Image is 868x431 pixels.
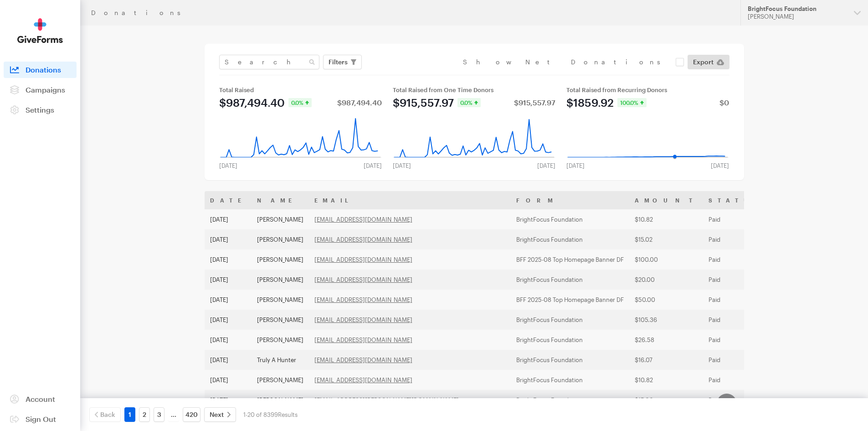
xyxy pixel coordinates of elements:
td: BrightFocus Foundation [511,350,629,370]
td: $105.36 [629,310,703,330]
td: [PERSON_NAME] [252,330,309,350]
td: $10.82 [629,209,703,229]
td: Paid [703,350,770,370]
a: [EMAIL_ADDRESS][DOMAIN_NAME] [314,216,412,223]
td: $16.07 [629,350,703,370]
div: $987,494.40 [337,99,382,106]
td: [PERSON_NAME] [252,370,309,390]
td: Paid [703,390,770,410]
div: 100.0% [617,98,647,107]
span: Next [210,409,224,420]
div: [DATE] [532,162,561,169]
div: 1-20 of 8399 [243,407,298,422]
span: Campaigns [26,85,65,94]
td: [DATE] [205,229,252,249]
td: [PERSON_NAME] [252,310,309,330]
td: $10.82 [629,370,703,390]
div: $0 [719,99,729,106]
td: BFF 2025-08 Top Homepage Banner DF [511,249,629,270]
td: [DATE] [205,209,252,229]
td: BrightFocus Foundation [511,229,629,249]
div: $1859.92 [566,97,614,108]
td: Truly A Hunter [252,350,309,370]
td: Paid [703,270,770,290]
td: $50.00 [629,290,703,310]
td: Paid [703,370,770,390]
td: Paid [703,290,770,310]
div: $915,557.97 [393,97,454,108]
td: Paid [703,249,770,270]
div: $987,494.40 [219,97,285,108]
div: [DATE] [561,162,590,169]
div: Total Raised [219,86,382,93]
span: Filters [329,57,348,68]
button: Filters [323,55,362,69]
td: $100.00 [629,249,703,270]
a: [EMAIL_ADDRESS][DOMAIN_NAME] [314,276,412,283]
th: Date [205,191,252,209]
a: 420 [183,407,200,422]
td: Paid [703,330,770,350]
td: [DATE] [205,390,252,410]
div: 0.0% [457,98,481,107]
td: [PERSON_NAME] [252,390,309,410]
td: [DATE] [205,310,252,330]
td: [PERSON_NAME] [252,270,309,290]
th: Form [511,191,629,209]
th: Status [703,191,770,209]
span: Export [693,57,714,68]
div: 0.0% [288,98,312,107]
td: BrightFocus Foundation [511,209,629,229]
a: [EMAIL_ADDRESS][PERSON_NAME][DOMAIN_NAME] [314,396,459,404]
div: BrightFocus Foundation [748,5,847,13]
td: [PERSON_NAME] [252,229,309,249]
div: Total Raised from Recurring Donors [566,86,729,93]
span: Donations [26,65,61,74]
td: [DATE] [205,350,252,370]
td: [PERSON_NAME] [252,249,309,270]
td: BrightFocus Foundation [511,330,629,350]
th: Name [252,191,309,209]
a: [EMAIL_ADDRESS][DOMAIN_NAME] [314,256,412,263]
td: $15.00 [629,390,703,410]
img: GiveForms [17,18,63,43]
input: Search Name & Email [219,55,319,69]
a: [EMAIL_ADDRESS][DOMAIN_NAME] [314,336,412,343]
div: [DATE] [358,162,387,169]
a: 3 [154,407,164,422]
td: Paid [703,229,770,249]
td: $20.00 [629,270,703,290]
a: 2 [139,407,150,422]
div: [PERSON_NAME] [748,13,847,21]
a: Export [688,55,729,69]
span: Settings [26,105,54,114]
a: Sign Out [4,411,77,427]
td: $26.58 [629,330,703,350]
td: [DATE] [205,330,252,350]
a: [EMAIL_ADDRESS][DOMAIN_NAME] [314,296,412,303]
td: BrightFocus Foundation [511,390,629,410]
a: [EMAIL_ADDRESS][DOMAIN_NAME] [314,236,412,243]
th: Email [309,191,511,209]
a: Settings [4,102,77,118]
th: Amount [629,191,703,209]
td: Paid [703,310,770,330]
div: [DATE] [705,162,734,169]
span: Account [26,395,55,403]
a: [EMAIL_ADDRESS][DOMAIN_NAME] [314,316,412,323]
td: $15.02 [629,229,703,249]
div: Total Raised from One Time Donors [393,86,555,93]
td: [DATE] [205,290,252,310]
td: [DATE] [205,270,252,290]
td: BrightFocus Foundation [511,270,629,290]
td: Paid [703,209,770,229]
td: BrightFocus Foundation [511,370,629,390]
div: [DATE] [387,162,416,169]
a: [EMAIL_ADDRESS][DOMAIN_NAME] [314,356,412,363]
td: [DATE] [205,249,252,270]
td: BFF 2025-08 Top Homepage Banner DF [511,290,629,310]
a: Next [204,407,236,422]
td: [PERSON_NAME] [252,209,309,229]
a: Donations [4,62,77,78]
div: $915,557.97 [514,99,555,106]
